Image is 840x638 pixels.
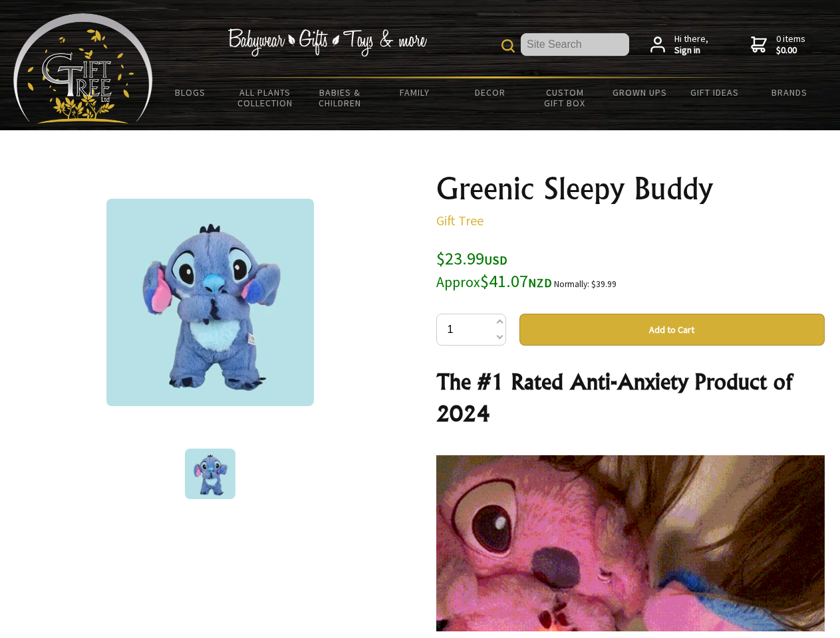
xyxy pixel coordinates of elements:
[776,45,805,56] strong: $0.00
[227,29,427,56] img: Babywear - Gifts - Toys & more
[677,78,752,106] a: Gift Ideas
[452,78,527,106] a: Decor
[602,78,677,106] a: Grown Ups
[436,173,825,205] h1: Greenic Sleepy Buddy
[303,78,378,117] a: Babies & Children
[527,78,603,117] a: Custom Gift Box
[484,253,507,268] span: USD
[751,33,805,56] a: 0 items$0.00
[106,199,314,406] img: Greenic Sleepy Buddy
[228,78,303,117] a: All Plants Collection
[153,78,228,106] a: BLOGS
[674,33,708,56] span: Hi there,
[521,33,629,56] input: Site Search
[752,78,827,106] a: Brands
[436,247,552,292] span: $23.99 $41.07
[674,45,708,56] strong: Sign in
[13,13,153,124] img: Babyware - Gifts - Toys and more...
[185,449,235,499] img: Greenic Sleepy Buddy
[776,33,805,56] span: 0 items
[528,275,552,290] span: NZD
[501,39,515,53] img: product search
[436,212,484,229] a: Gift Tree
[554,278,617,290] small: Normally: $39.99
[378,78,453,106] a: Family
[436,368,792,427] strong: The #1 Rated Anti-Anxiety Product of 2024
[650,33,708,56] a: Hi there,Sign in
[436,273,480,291] small: Approx
[519,314,825,346] button: Add to Cart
